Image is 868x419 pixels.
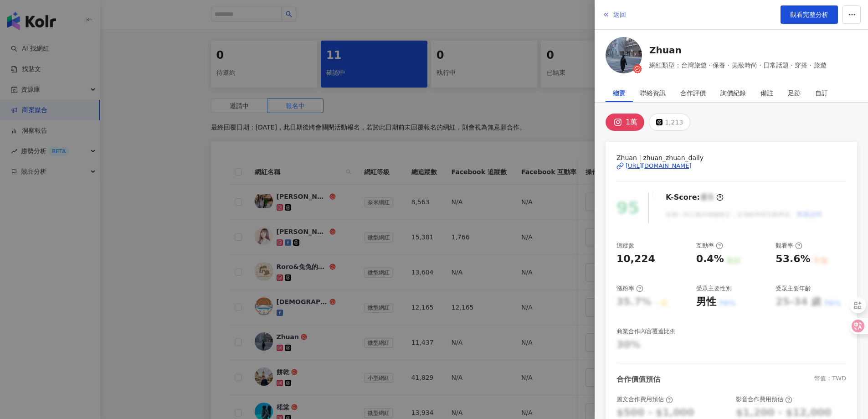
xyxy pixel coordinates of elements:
[680,84,706,102] div: 合作評價
[626,162,692,170] div: [URL][DOMAIN_NAME]
[606,37,642,73] img: KOL Avatar
[616,153,846,163] span: Zhuan | zhuan_zhuan_daily
[696,285,732,293] div: 受眾主要性別
[616,162,846,170] a: [URL][DOMAIN_NAME]
[616,327,676,336] div: 商業合作內容覆蓋比例
[613,84,626,102] div: 總覽
[640,84,666,102] div: 聯絡資訊
[616,395,673,403] div: 圖文合作費用預估
[666,192,724,202] div: K-Score :
[649,44,827,57] a: Zhuan
[696,252,724,266] div: 0.4%
[736,395,792,403] div: 影音合作費用預估
[814,374,846,384] div: 幣值：TWD
[788,84,801,102] div: 足跡
[616,285,643,293] div: 漲粉率
[776,252,810,266] div: 53.6%
[616,252,655,266] div: 10,224
[790,11,828,18] span: 觀看完整分析
[602,5,627,24] button: 返回
[815,84,828,102] div: 自訂
[776,285,811,293] div: 受眾主要年齡
[696,242,723,250] div: 互動率
[665,116,683,129] div: 1,213
[606,114,644,131] button: 1萬
[606,37,642,77] a: KOL Avatar
[696,295,716,309] div: 男性
[649,114,690,131] button: 1,213
[649,60,827,70] span: 網紅類型：台灣旅遊 · 保養 · 美妝時尚 · 日常話題 · 穿搭 · 旅遊
[781,5,838,24] a: 觀看完整分析
[720,84,746,102] div: 詢價紀錄
[613,11,626,18] span: 返回
[616,374,660,384] div: 合作價值預估
[776,242,802,250] div: 觀看率
[760,84,773,102] div: 備註
[616,242,634,250] div: 追蹤數
[626,116,637,129] div: 1萬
